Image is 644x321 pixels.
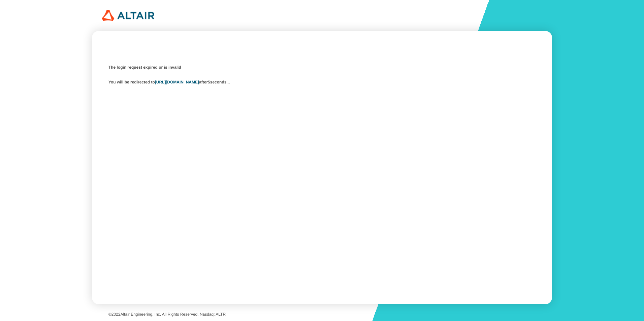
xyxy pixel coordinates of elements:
[155,80,199,84] a: [URL][DOMAIN_NAME]
[108,80,230,85] b: You will be redirected to after seconds...
[111,312,121,317] span: 2022
[102,10,154,21] img: 320px-Altair_logo.png
[208,80,210,84] span: 5
[108,65,181,70] b: The login request expired or is invalid
[108,312,536,317] p: © Altair Engineering, Inc. All Rights Reserved. Nasdaq: ALTR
